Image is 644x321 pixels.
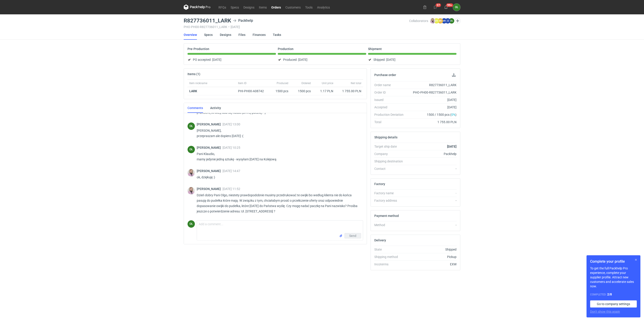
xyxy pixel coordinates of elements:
[212,57,221,62] span: [DATE]
[228,4,241,10] a: Specs
[407,198,457,203] div: -
[184,25,409,29] div: PHO-PH00-R827736011_LARK [DATE]
[197,187,223,191] span: [PERSON_NAME]
[223,169,240,173] span: [DATE] 14:47
[441,18,447,24] figcaption: MK
[187,103,203,113] a: Comments
[451,113,455,116] span: 0%
[590,292,637,297] div: Completed:
[184,4,211,10] svg: Packhelp Pro
[374,152,407,156] div: Company
[187,146,195,153] div: Olga Łopatowicz
[434,18,439,24] figcaption: DK
[453,4,460,11] div: Olga Łopatowicz
[453,4,460,11] figcaption: OŁ
[590,259,637,264] h1: Complete your profile
[447,145,457,148] strong: [DATE]
[407,105,457,109] div: [DATE]
[374,191,407,195] div: Factory name
[314,89,333,93] div: 1.17 PLN
[407,120,457,124] div: 1 755.00 PLN
[303,4,315,10] a: Tools
[374,255,407,259] div: Shipping method
[368,57,457,62] div: Shipped:
[407,247,457,252] div: Shipped
[187,187,195,194] img: Klaudia Wiśniewska
[374,247,407,252] div: State
[197,128,359,139] p: [PERSON_NAME], przepraszam ale dopiero [DATE] :(
[283,4,303,10] a: Customers
[187,220,195,228] figcaption: OŁ
[269,4,283,10] a: Orders
[374,262,407,266] div: Incoterms
[445,18,450,24] figcaption: JZ
[449,18,454,24] figcaption: OŁ
[187,169,195,177] img: Klaudia Wiśniewska
[374,198,407,203] div: Factory address
[278,47,293,51] p: Production
[277,81,288,85] span: Produced
[407,98,457,102] div: [DATE]
[241,4,257,10] a: Designs
[374,214,399,218] h2: Payment method
[407,90,457,95] div: PHO-PH00-R827736011_LARK
[344,233,361,238] button: Send
[374,182,385,186] h2: Factory
[407,152,457,156] div: Packhelp
[438,18,443,24] figcaption: BN
[407,262,457,266] div: EXW
[451,72,457,78] button: Download PO
[298,57,307,62] span: [DATE]
[228,25,229,29] span: •
[197,146,223,149] span: [PERSON_NAME]
[197,175,359,180] p: ok, dziękuję :)
[223,187,240,191] span: [DATE] 11:52
[374,73,396,77] h2: Purchase order
[386,57,395,62] span: [DATE]
[374,144,407,149] div: Target ship date
[216,4,228,10] a: RFQs
[368,47,382,51] p: Shipment
[187,47,209,51] p: Pre-Production
[633,257,639,262] button: Skip for now
[374,166,407,171] div: Contact
[374,223,407,227] div: Method
[407,223,457,227] div: -
[223,146,240,149] span: [DATE] 10:25
[184,18,231,23] h3: R827736011_LARK
[374,120,407,124] div: Total
[374,98,407,102] div: Issued
[204,30,213,40] a: Specs
[187,122,195,130] figcaption: OŁ
[238,89,268,93] div: PHI-PH00-A08742
[315,4,332,10] a: Analytics
[590,309,620,314] button: Don’t show this again
[189,89,197,93] a: LARK
[278,57,366,62] div: Produced:
[270,87,290,95] div: 1500 pcs
[407,255,457,259] div: Pickup
[197,122,223,126] span: [PERSON_NAME]
[374,135,397,139] h2: Shipping details
[187,57,276,62] div: PO accepted:
[223,122,240,126] span: [DATE] 13:00
[184,30,197,40] a: Overview
[349,234,356,237] span: Send
[238,81,247,85] span: Item ID
[187,220,195,228] div: Olga Łopatowicz
[220,30,231,40] a: Designs
[374,90,407,95] div: Order ID
[442,4,450,11] button: 99+
[301,81,311,85] span: Ordered
[455,18,461,24] button: Edit collaborators
[407,166,457,171] div: -
[322,81,333,85] span: Unit price
[273,30,281,40] a: Tasks
[590,266,637,288] p: To get the full Packhelp Pro experience, complete your supplier profile. Attract new customers an...
[233,18,253,23] div: Packhelp
[374,159,407,164] div: Shipping destination
[407,191,457,195] div: -
[210,103,221,113] a: Activity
